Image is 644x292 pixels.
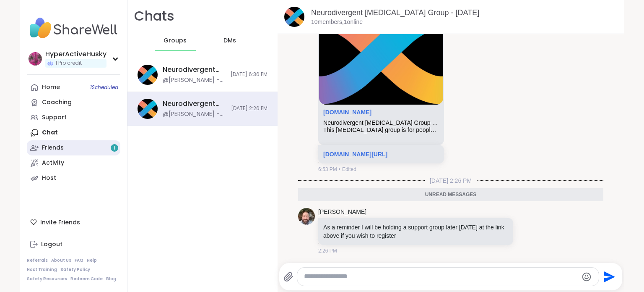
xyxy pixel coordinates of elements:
[223,37,236,45] span: DMs
[318,208,366,216] a: [PERSON_NAME]
[231,105,267,112] span: [DATE] 2:26 PM
[163,65,226,74] div: Neurodivergent [MEDICAL_DATA] Group - [DATE]
[163,110,226,118] div: @[PERSON_NAME] - As a reminder I will be holding a support group later [DATE] at the link above i...
[42,83,60,92] div: Home
[75,258,83,263] a: FAQ
[342,166,356,173] span: Edited
[323,109,371,116] a: Attachment
[27,155,120,171] a: Activity
[323,126,439,134] div: This [MEDICAL_DATA] group is for people who identify as neurodivergent or suspect that they may b...
[70,276,103,282] a: Redeem Code
[42,113,67,122] div: Support
[27,276,67,282] a: Safety Resources
[298,188,603,202] div: Unread messages
[298,208,315,225] img: https://sharewell-space-live.sfo3.digitaloceanspaces.com/user-generated/3d855412-782e-477c-9099-c...
[90,84,118,91] span: 1 Scheduled
[311,18,363,26] p: 10 members, 1 online
[55,60,82,67] span: 1 Pro credit
[27,140,120,155] a: Friends1
[106,276,116,282] a: Blog
[323,223,508,240] p: As a reminder I will be holding a support group later [DATE] at the link above if you wish to reg...
[323,151,387,158] a: [DOMAIN_NAME][URL]
[138,65,158,85] img: Neurodivergent Peer Support Group - Monday, Oct 06
[163,76,226,84] div: @[PERSON_NAME] - when you say fresh territory do you mean these support groups @HyperActiveHusky ...
[87,258,97,263] a: Help
[318,247,337,255] span: 2:26 PM
[27,215,120,230] div: Invite Friends
[42,159,64,167] div: Activity
[318,166,337,173] span: 6:53 PM
[41,240,62,249] div: Logout
[27,267,57,273] a: Host Training
[231,71,267,78] span: [DATE] 6:36 PM
[425,176,477,185] span: [DATE] 2:26 PM
[45,50,106,59] div: HyperActiveHusky
[134,7,174,26] h1: Chats
[27,237,120,252] a: Logout
[304,272,578,281] textarea: Type your message
[51,258,71,263] a: About Us
[599,267,618,286] button: Send
[27,258,48,263] a: Referrals
[284,7,304,27] img: Neurodivergent Peer Support Group - Sunday, Oct 05
[138,99,158,119] img: Neurodivergent Peer Support Group - Sunday, Oct 05
[29,52,42,66] img: HyperActiveHusky
[164,37,187,45] span: Groups
[27,110,120,125] a: Support
[311,8,479,17] a: Neurodivergent [MEDICAL_DATA] Group - [DATE]
[60,267,90,273] a: Safety Policy
[27,95,120,110] a: Coaching
[27,171,120,186] a: Host
[27,80,120,95] a: Home1Scheduled
[27,13,120,43] img: ShareWell Nav Logo
[42,144,64,152] div: Friends
[42,174,56,182] div: Host
[582,272,592,282] button: Emoji picker
[42,98,72,107] div: Coaching
[339,166,340,173] span: •
[163,99,226,108] div: Neurodivergent [MEDICAL_DATA] Group - [DATE]
[323,119,439,126] div: Neurodivergent [MEDICAL_DATA] Group - [DATE]
[114,145,115,152] span: 1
